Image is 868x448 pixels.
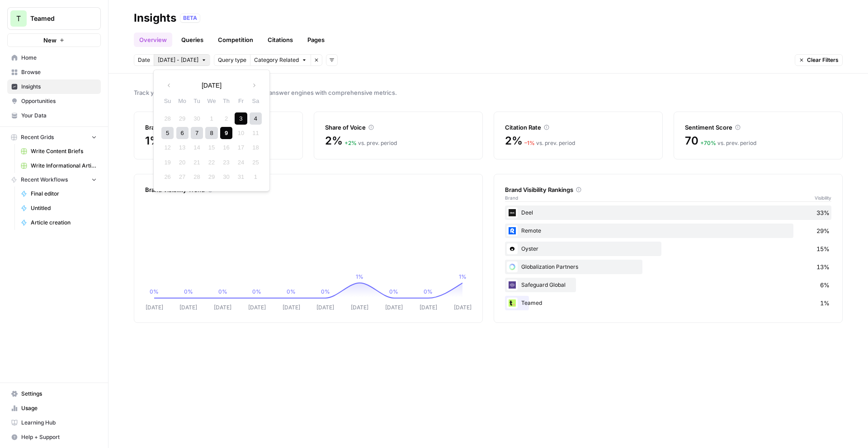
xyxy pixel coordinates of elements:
[205,112,217,125] div: Not available Wednesday, October 1st, 2025
[7,131,101,144] button: Recent Grids
[184,288,193,295] tspan: 0%
[7,430,101,444] button: Help + Support
[146,304,163,311] tspan: [DATE]
[505,185,831,194] div: Brand Visibility Rankings
[424,288,433,295] tspan: 0%
[176,95,189,107] div: Mo
[235,156,247,168] div: Not available Friday, October 24th, 2025
[816,208,830,217] span: 33%
[220,141,232,154] div: Not available Thursday, October 16th, 2025
[385,304,403,311] tspan: [DATE]
[505,123,651,132] div: Citation Rate
[505,242,831,256] div: Oyster
[524,139,575,147] div: vs. prev. period
[685,134,698,148] span: 70
[21,419,97,427] span: Learning Hub
[180,14,200,23] div: BETA
[7,415,101,430] a: Learning Hub
[202,81,222,90] span: [DATE]
[807,56,839,64] span: Clear Filters
[31,204,97,212] span: Untitled
[820,280,830,289] span: 6%
[205,156,217,168] div: Not available Wednesday, October 22nd, 2025
[321,288,330,295] tspan: 0%
[21,112,97,120] span: Your Data
[507,243,518,254] img: svqr83pat80gxfqb7ds7cr5sssjw
[176,112,189,125] div: Not available Monday, September 29th, 2025
[389,288,398,295] tspan: 0%
[459,273,467,280] tspan: 1%
[7,7,101,30] button: Workspace: Teamed
[21,97,97,105] span: Opportunities
[287,288,296,295] tspan: 0%
[700,139,756,147] div: vs. prev. period
[176,33,209,47] a: Queries
[248,304,266,311] tspan: [DATE]
[218,288,227,295] tspan: 0%
[17,201,101,215] a: Untitled
[161,95,174,107] div: Su
[21,54,97,62] span: Home
[161,141,174,154] div: Not available Sunday, October 12th, 2025
[21,390,97,398] span: Settings
[138,56,150,64] span: Date
[220,127,232,139] div: Choose Thursday, October 9th, 2025
[17,144,101,159] a: Write Content Briefs
[205,127,217,139] div: Choose Wednesday, October 8th, 2025
[7,401,101,415] a: Usage
[420,304,437,311] tspan: [DATE]
[161,156,174,168] div: Not available Sunday, October 19th, 2025
[505,260,831,274] div: Globalization Partners
[176,141,189,154] div: Not available Monday, October 13th, 2025
[7,94,101,108] a: Opportunities
[507,207,518,218] img: ybhjxa9n8mcsu845nkgo7g1ynw8w
[145,123,292,132] div: Brand Visibility
[344,139,397,147] div: vs. prev. period
[191,112,203,125] div: Not available Tuesday, September 30th, 2025
[507,298,518,308] img: y97oy9xifihn1x7qxojx9o6h6hi1
[235,127,247,139] div: Not available Friday, October 10th, 2025
[150,288,159,295] tspan: 0%
[816,226,830,235] span: 29%
[21,433,97,441] span: Help + Support
[212,33,259,47] a: Competition
[218,56,246,64] span: Query type
[250,95,262,107] div: Sa
[507,280,518,290] img: 27okbmsp1qqvx1sehtnjykmac2lv
[31,219,97,227] span: Article creation
[191,156,203,168] div: Not available Tuesday, October 21st, 2025
[161,171,174,183] div: Not available Sunday, October 26th, 2025
[505,205,831,220] div: Deel
[153,70,270,191] div: [DATE] - [DATE]
[262,33,298,47] a: Citations
[31,190,97,198] span: Final editor
[815,194,831,201] span: Visibility
[134,33,172,47] a: Overview
[795,54,843,66] button: Clear Filters
[250,127,262,139] div: Not available Saturday, October 11th, 2025
[325,134,343,148] span: 2%
[235,171,247,183] div: Not available Friday, October 31st, 2025
[145,185,472,194] div: Brand Visibility Trend
[7,51,101,65] a: Home
[21,68,97,76] span: Browse
[250,112,262,125] div: Choose Saturday, October 4th, 2025
[505,278,831,292] div: Safeguard Global
[505,194,518,201] span: Brand
[325,123,472,132] div: Share of Voice
[205,171,217,183] div: Not available Wednesday, October 29th, 2025
[254,56,299,64] span: Category Related
[252,288,261,295] tspan: 0%
[220,156,232,168] div: Not available Thursday, October 23rd, 2025
[21,404,97,412] span: Usage
[214,304,231,311] tspan: [DATE]
[134,11,176,25] div: Insights
[283,304,300,311] tspan: [DATE]
[191,95,203,107] div: Tu
[454,304,472,311] tspan: [DATE]
[145,134,160,148] span: 1%
[250,156,262,168] div: Not available Saturday, October 25th, 2025
[21,133,54,141] span: Recent Grids
[700,140,716,146] span: + 70 %
[31,162,97,170] span: Write Informational Article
